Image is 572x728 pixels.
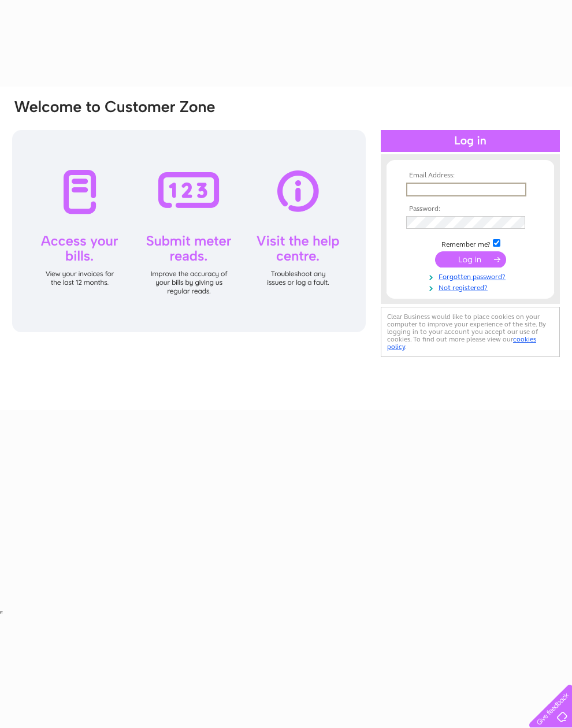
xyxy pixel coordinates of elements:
td: Remember me? [403,237,537,249]
a: Forgotten password? [406,270,537,281]
th: Email Address: [403,172,537,180]
a: cookies policy [387,335,536,351]
a: Not registered? [406,281,537,292]
input: Submit [435,251,506,268]
div: Clear Business would like to place cookies on your computer to improve your experience of the sit... [381,307,560,357]
th: Password: [403,205,537,213]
